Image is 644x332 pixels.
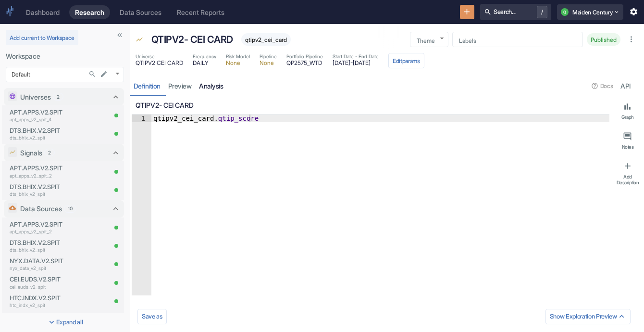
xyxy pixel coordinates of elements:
[98,68,110,80] button: edit
[10,220,106,235] a: APT.APPS.V2.SPITapt_apps_v2_spit_2
[241,36,291,43] span: qtipv2_cei_card
[10,182,81,198] a: DTS.BHIX.V2.SPITdts_bhix_v2_spit
[4,200,124,217] div: Data Sources10
[10,172,81,179] p: apt_apps_v2_spit_2
[134,82,161,90] div: Definition
[6,30,78,45] button: Add current to Workspace
[10,126,81,141] a: DTS.BHIX.V2.SPITdts_bhix_v2_spit
[10,312,106,327] a: QTIPV2-CEI-USDQqtipv2_cei_usdq
[561,8,569,16] div: Q
[10,312,106,321] p: QTIPV2-CEI-USDQ
[10,294,106,309] a: HTC.INDX.V2.SPIThtc_indx_v2_spit
[286,53,323,60] span: Portfolio Pipeline
[10,256,106,266] p: NYX.DATA.V2.SPIT
[171,5,230,19] a: Recent Reports
[587,36,620,43] span: Published
[53,93,63,101] span: 2
[164,76,196,96] a: preview
[333,53,379,60] span: Start Date - End Date
[615,174,640,186] div: Add Description
[193,53,216,60] span: Frequency
[136,100,606,110] p: QTIPV2- CEI CARD
[226,53,250,60] span: Risk Model
[136,60,183,66] span: QTIPV2 CEI CARD
[177,8,224,16] div: Recent Reports
[114,5,167,19] a: Data Sources
[193,60,216,66] span: DAILY
[10,294,106,303] p: HTC.INDX.V2.SPIT
[10,265,106,272] p: nyx_data_v2_spit
[10,126,81,135] p: DTS.BHIX.V2.SPIT
[557,4,623,20] button: QMaiden Century
[10,164,81,179] a: APT.APPS.V2.SPITapt_apps_v2_spit_2
[460,5,475,20] button: New Resource
[10,275,106,290] a: CEI.EUDS.V2.SPITcei_euds_v2_spit
[4,144,124,161] div: Signals2
[10,108,81,117] p: APT.APPS.V2.SPIT
[10,256,106,272] a: NYX.DATA.V2.SPITnyx_data_v2_spit
[45,149,54,156] span: 2
[20,204,62,214] p: Data Sources
[113,29,126,41] button: Collapse Sidebar
[545,309,631,324] button: Show Exploration Preview
[621,82,631,90] div: API
[64,205,76,212] span: 10
[20,148,42,158] p: Signals
[10,275,106,284] p: CEI.EUDS.V2.SPIT
[333,60,379,66] span: [DATE] - [DATE]
[196,76,227,96] a: analysis
[4,88,124,105] div: Universes2
[10,220,106,229] p: APT.APPS.V2.SPIT
[20,5,65,19] a: Dashboard
[613,128,642,154] button: Notes
[10,228,106,235] p: apt_apps_v2_spit_2
[86,68,99,80] button: Search...
[2,315,128,330] button: Expand all
[388,53,424,68] button: Editparams
[10,108,81,123] a: APT.APPS.V2.SPITapt_apps_v2_spit_4
[260,53,277,60] span: Pipeline
[20,92,51,102] p: Universes
[151,32,233,47] p: QTIPV2- CEI CARD
[69,5,110,19] a: Research
[26,8,60,16] div: Dashboard
[10,302,106,309] p: htc_indx_v2_spit
[130,76,644,96] div: resource tabs
[10,238,106,247] p: DTS.BHIX.V2.SPIT
[136,36,143,45] span: Signal
[10,191,81,198] p: dts_bhix_v2_spit
[6,67,124,82] div: Default
[120,8,161,16] div: Data Sources
[75,8,104,16] div: Research
[149,30,235,49] div: QTIPV2- CEI CARD
[136,53,183,60] span: Universe
[10,246,106,254] p: dts_bhix_v2_spit
[10,238,106,254] a: DTS.BHIX.V2.SPITdts_bhix_v2_spit
[10,134,81,141] p: dts_bhix_v2_spit
[10,283,106,291] p: cei_euds_v2_spit
[480,4,551,20] button: Search.../
[286,60,323,66] span: QP2575_WTD
[137,309,167,324] button: Save as
[132,115,151,122] div: 1
[226,60,250,66] span: None
[10,182,81,192] p: DTS.BHIX.V2.SPIT
[260,60,277,66] span: None
[613,98,642,124] button: Graph
[10,116,81,123] p: apt_apps_v2_spit_4
[588,78,617,94] button: Docs
[6,51,124,61] p: Workspace
[10,164,81,173] p: APT.APPS.V2.SPIT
